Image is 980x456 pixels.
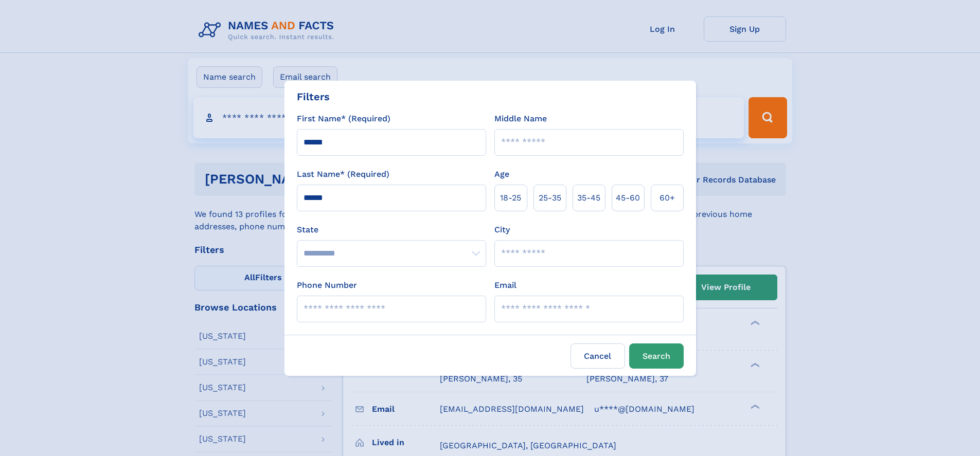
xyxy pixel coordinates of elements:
span: 60+ [660,192,675,204]
label: Middle Name [494,113,547,125]
span: 45‑60 [616,192,640,204]
label: City [494,224,510,236]
label: Last Name* (Required) [297,168,389,180]
label: Phone Number [297,279,357,291]
span: 25‑35 [539,192,561,204]
label: Age [494,168,509,180]
label: First Name* (Required) [297,113,390,125]
label: State [297,224,486,236]
label: Email [494,279,516,291]
label: Cancel [571,343,625,369]
span: 18‑25 [500,192,521,204]
span: 35‑45 [577,192,600,204]
button: Search [629,343,684,369]
div: Filters [297,89,330,104]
